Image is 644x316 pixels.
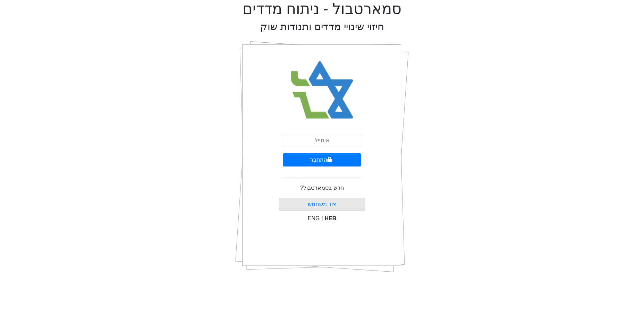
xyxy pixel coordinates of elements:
[325,215,337,221] span: HEB
[260,21,384,33] h2: חיזוי שינויי מדדים ותנודות שוק
[321,215,323,221] span: |
[300,184,344,192] p: חדש בסמארטבול?
[283,153,361,166] button: התחבר
[285,52,360,128] img: Smart Bull
[279,198,365,211] button: צור משתמש
[308,201,336,207] a: צור משתמש
[308,215,320,221] span: ENG
[283,134,361,147] input: אימייל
